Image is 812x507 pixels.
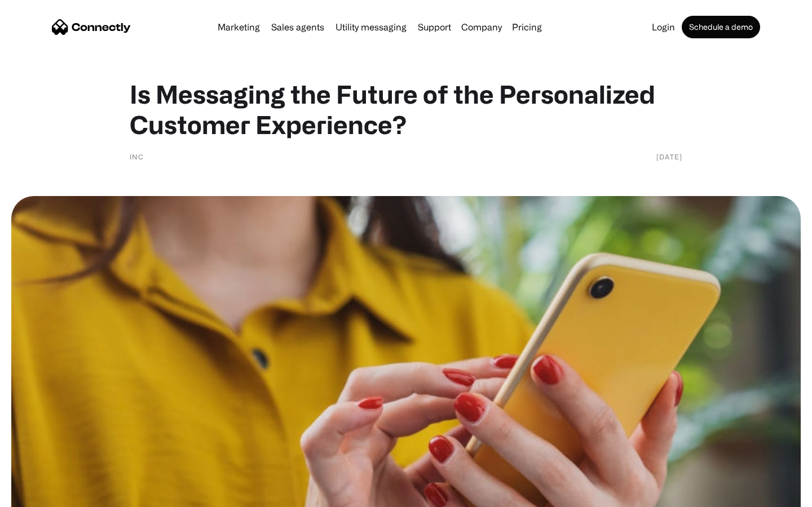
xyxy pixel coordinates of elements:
[656,151,682,162] div: [DATE]
[130,79,682,140] h1: Is Messaging the Future of the Personalized Customer Experience?
[413,23,456,32] a: Support
[461,19,502,35] div: Company
[647,23,679,32] a: Login
[331,23,411,32] a: Utility messaging
[213,23,264,32] a: Marketing
[507,23,546,32] a: Pricing
[11,487,68,503] aside: Language selected: English
[458,19,505,35] div: Company
[267,23,329,32] a: Sales agents
[682,16,760,38] a: Schedule a demo
[23,487,68,503] ul: Language list
[130,151,144,162] div: Inc
[52,19,131,35] a: home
